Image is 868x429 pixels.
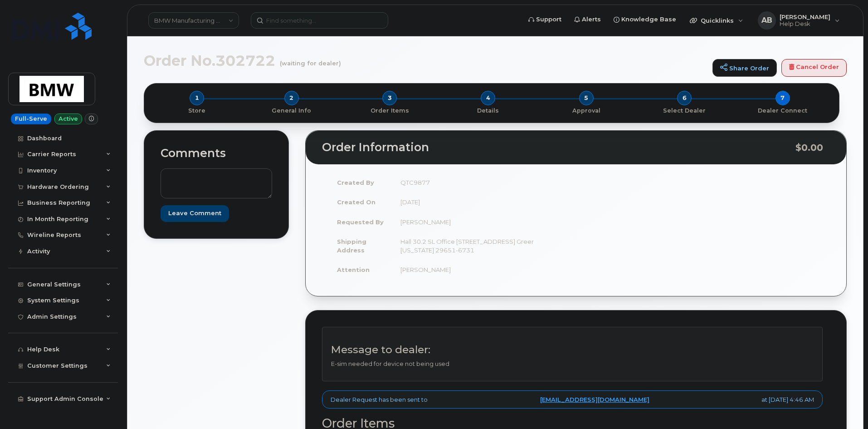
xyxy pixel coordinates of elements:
[392,212,569,232] td: [PERSON_NAME]
[155,107,239,115] p: Store
[337,179,374,186] strong: Created By
[337,238,366,254] strong: Shipping Address
[331,344,814,355] h3: Message to dealer:
[151,105,243,115] a: 1 Store
[322,390,823,409] div: Dealer Request has been sent to at [DATE] 4:46 AM
[639,107,730,115] p: Select Dealer
[144,53,708,69] h1: Order No.302722
[337,218,384,226] strong: Requested By
[392,173,569,192] td: QTC9877
[337,198,375,206] strong: Created On
[677,91,692,105] span: 6
[322,141,795,154] h2: Order Information
[284,91,299,105] span: 2
[537,105,635,115] a: 5 Approval
[712,59,777,77] a: Share Order
[541,107,632,115] p: Approval
[481,91,495,105] span: 4
[190,91,204,105] span: 1
[246,107,337,115] p: General Info
[392,192,569,212] td: [DATE]
[382,91,397,105] span: 3
[341,105,439,115] a: 3 Order Items
[795,139,823,156] div: $0.00
[392,260,569,280] td: [PERSON_NAME]
[161,205,229,222] input: Leave Comment
[280,53,341,67] small: (waiting for dealer)
[439,105,537,115] a: 4 Details
[392,232,569,260] td: Hall 30.2 SL Office [STREET_ADDRESS] Greer [US_STATE] 29651-6731
[243,105,341,115] a: 2 General Info
[331,360,814,368] p: E-sim needed for device not being used
[635,105,734,115] a: 6 Select Dealer
[337,266,370,273] strong: Attention
[344,107,435,115] p: Order Items
[781,59,847,77] a: Cancel Order
[161,147,272,160] h2: Comments
[540,395,649,404] a: [EMAIL_ADDRESS][DOMAIN_NAME]
[443,107,534,115] p: Details
[579,91,594,105] span: 5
